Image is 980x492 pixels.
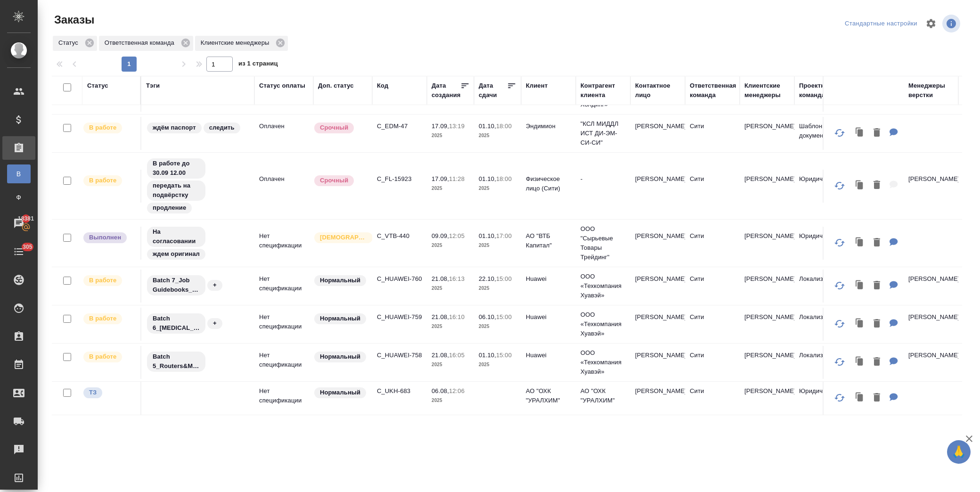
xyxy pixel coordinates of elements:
div: Тэги [146,81,160,90]
p: Нормальный [320,314,360,323]
td: [PERSON_NAME] [630,227,685,260]
td: [PERSON_NAME] [630,308,685,341]
p: [PERSON_NAME] [908,274,954,284]
p: Huawei [526,351,571,360]
div: Ответственная команда [99,36,193,51]
p: В работе [89,176,116,185]
p: C_FL-15923 [377,174,422,184]
p: В работе [89,123,116,132]
td: [PERSON_NAME] [630,170,685,203]
p: ООО «Техкомпания Хуавэй» [580,348,626,377]
button: Удалить [869,276,885,295]
td: [PERSON_NAME] [630,270,685,303]
p: 01.10, [479,175,496,182]
p: Huawei [526,274,571,284]
td: Нет спецификации [254,270,313,303]
div: Выставляется автоматически, если на указанный объем услуг необходимо больше времени в стандартном... [313,174,367,187]
div: Статус [53,36,97,51]
td: Сити [685,227,740,260]
td: Нет спецификации [254,346,313,379]
div: Ответственная команда [690,81,736,100]
p: + [213,319,217,328]
button: Клонировать [851,353,869,372]
p: 18:00 [496,123,512,130]
div: Контрагент клиента [580,81,626,100]
button: Обновить [828,274,851,297]
td: Шаблонные документы [794,117,849,150]
td: [PERSON_NAME] [630,382,685,415]
p: продление [153,203,186,213]
p: [DEMOGRAPHIC_DATA] [320,233,367,242]
td: Юридический [794,227,849,260]
div: Batch 7_Job Guidebooks_22.10, + [146,274,250,296]
button: Обновить [828,122,851,144]
td: Нет спецификации [254,382,313,415]
p: Нормальный [320,276,360,285]
td: [PERSON_NAME] [630,346,685,379]
p: 22.10, [479,275,496,282]
td: Сити [685,170,740,203]
p: 01.10, [479,352,496,359]
span: Настроить таблицу [920,12,942,35]
p: 2025 [432,396,469,405]
p: 2025 [432,131,469,140]
p: 06.10, [479,313,496,320]
td: [PERSON_NAME] [740,270,794,303]
p: АО "ОХК "УРАЛХИМ" [580,386,626,405]
p: 01.10, [479,123,496,130]
span: 305 [17,242,38,252]
td: Локализация [794,346,849,379]
td: Сити [685,382,740,415]
p: 2025 [432,284,469,293]
p: 16:10 [449,313,465,320]
td: Локализация [794,270,849,303]
p: 21.08, [432,352,449,359]
a: Ф [7,188,31,207]
button: Клонировать [851,276,869,295]
p: Срочный [320,123,348,132]
p: На согласовании [153,227,200,246]
td: [PERSON_NAME] [740,346,794,379]
p: "КСЛ МИДДЛ ИСТ ДИ-ЭМ-СИ-СИ" [580,119,626,148]
button: Обновить [828,386,851,409]
td: Нет спецификации [254,227,313,260]
div: На согласовании, ждем оригинал [146,226,250,261]
td: Сити [685,117,740,150]
span: В [12,169,26,179]
button: Удалить [869,388,885,408]
a: 18381 [2,212,35,235]
p: C_UKH-683 [377,386,422,396]
button: Удалить [869,233,885,253]
td: [PERSON_NAME] [740,117,794,150]
span: Ф [12,193,26,202]
div: Контактное лицо [635,81,680,100]
p: 17.09, [432,123,449,130]
div: Выставляет КМ при отправке заказа на расчет верстке (для тикета) или для уточнения сроков на прои... [82,386,136,399]
p: 2025 [432,322,469,331]
p: + [213,280,217,290]
div: Клиентские менеджеры [195,36,288,51]
p: Физическое лицо (Сити) [526,174,571,193]
p: Клиентские менеджеры [201,38,273,48]
span: 18381 [12,214,40,223]
td: Сити [685,270,740,303]
p: [PERSON_NAME] [908,312,954,322]
p: Срочный [320,176,348,185]
div: Выставляет ПМ после принятия заказа от КМа [82,274,136,287]
p: 16:13 [449,275,465,282]
p: 2025 [479,322,516,331]
td: [PERSON_NAME] [630,117,685,150]
div: Дата создания [432,81,460,100]
p: 12:05 [449,232,465,239]
p: В работе [89,352,116,361]
div: Менеджеры верстки [908,81,954,100]
p: ООО «Техкомпания Хуавэй» [580,272,626,300]
p: 2025 [432,360,469,369]
p: 01.10, [479,232,496,239]
p: Статус [58,38,82,48]
div: Выставляет ПМ после принятия заказа от КМа [82,122,136,134]
div: Batch 5_Routers&MBB_01.10 [146,351,250,373]
p: C_VTB-440 [377,231,422,241]
div: Статус по умолчанию для стандартных заказов [313,351,367,363]
p: В работе [89,314,116,323]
